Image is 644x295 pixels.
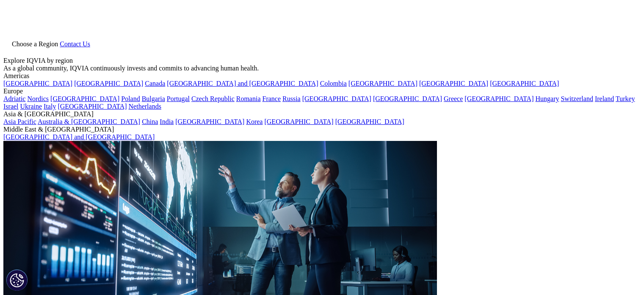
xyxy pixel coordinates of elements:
[3,95,25,102] a: Adriatic
[3,103,19,110] a: Israel
[175,118,244,125] a: [GEOGRAPHIC_DATA]
[142,95,165,102] a: Bulgaria
[3,72,641,80] div: Americas
[50,95,119,102] a: [GEOGRAPHIC_DATA]
[373,95,442,102] a: [GEOGRAPHIC_DATA]
[44,103,56,110] a: Italy
[167,95,190,102] a: Portugal
[3,118,36,125] a: Asia Pacific
[236,95,261,102] a: Romania
[60,40,90,48] a: Contact Us
[595,95,614,102] a: Ireland
[561,95,593,102] a: Switzerland
[27,95,49,102] a: Nordics
[3,126,641,133] div: Middle East & [GEOGRAPHIC_DATA]
[3,87,641,95] div: Europe
[320,80,347,87] a: Colombia
[129,103,161,110] a: Netherlands
[263,95,281,102] a: France
[145,80,165,87] a: Canada
[3,110,641,118] div: Asia & [GEOGRAPHIC_DATA]
[3,133,155,140] a: [GEOGRAPHIC_DATA] and [GEOGRAPHIC_DATA]
[167,80,318,87] a: [GEOGRAPHIC_DATA] and [GEOGRAPHIC_DATA]
[12,40,58,48] span: Choose a Region
[302,95,371,102] a: [GEOGRAPHIC_DATA]
[616,95,635,102] a: Turkey
[535,95,559,102] a: Hungary
[74,80,143,87] a: [GEOGRAPHIC_DATA]
[191,95,235,102] a: Czech Republic
[444,95,463,102] a: Greece
[3,80,72,87] a: [GEOGRAPHIC_DATA]
[6,270,28,291] button: Cookies Settings
[58,103,127,110] a: [GEOGRAPHIC_DATA]
[335,118,404,125] a: [GEOGRAPHIC_DATA]
[3,65,641,72] div: As a global community, IQVIA continuously invests and commits to advancing human health.
[142,118,158,125] a: China
[348,80,417,87] a: [GEOGRAPHIC_DATA]
[121,95,140,102] a: Poland
[464,95,533,102] a: [GEOGRAPHIC_DATA]
[419,80,488,87] a: [GEOGRAPHIC_DATA]
[160,118,174,125] a: India
[38,118,140,125] a: Australia & [GEOGRAPHIC_DATA]
[20,103,42,110] a: Ukraine
[246,118,263,125] a: Korea
[490,80,559,87] a: [GEOGRAPHIC_DATA]
[282,95,301,102] a: Russia
[3,57,641,65] div: Explore IQVIA by region
[264,118,333,125] a: [GEOGRAPHIC_DATA]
